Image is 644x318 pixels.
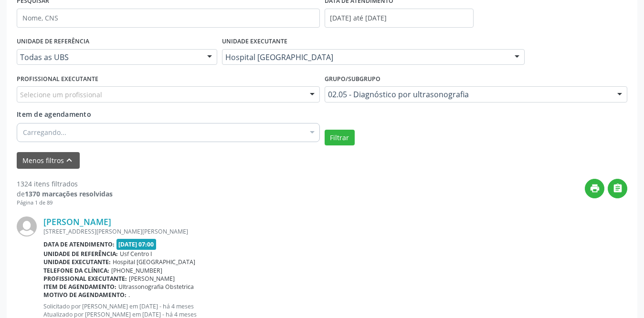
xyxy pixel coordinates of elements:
button:  [608,179,627,198]
button: print [585,179,604,198]
span: Selecione um profissional [20,90,102,100]
b: Motivo de agendamento: [43,291,127,299]
label: UNIDADE DE REFERÊNCIA [17,34,89,49]
input: Selecione um intervalo [325,9,474,28]
span: . [128,291,130,299]
i:  [612,183,623,194]
div: de [17,189,113,199]
i: print [590,183,600,194]
b: Telefone da clínica: [43,267,109,275]
span: Todas as UBS [20,52,198,62]
span: Hospital [GEOGRAPHIC_DATA] [225,52,506,62]
b: Item de agendamento: [43,283,116,291]
span: [PERSON_NAME] [129,275,175,283]
b: Profissional executante: [43,275,127,283]
img: img [17,216,37,236]
span: 02.05 - Diagnóstico por ultrasonografia [328,90,608,99]
strong: 1370 marcações resolvidas [25,189,113,198]
span: Hospital [GEOGRAPHIC_DATA] [113,258,195,266]
span: [DATE] 07:00 [116,239,157,250]
span: Carregando... [23,127,66,137]
i: keyboard_arrow_up [64,155,74,165]
b: Unidade executante: [43,258,111,266]
span: [PHONE_NUMBER] [111,267,162,275]
button: Menos filtroskeyboard_arrow_up [17,152,80,169]
div: 1324 itens filtrados [17,179,113,189]
span: Ultrassonografia Obstetrica [118,283,194,291]
span: Usf Centro I [120,250,152,258]
label: Grupo/Subgrupo [325,72,380,86]
input: Nome, CNS [17,9,320,28]
label: PROFISSIONAL EXECUTANTE [17,72,98,86]
a: [PERSON_NAME] [43,216,111,227]
b: Data de atendimento: [43,240,115,248]
b: Unidade de referência: [43,250,118,258]
label: UNIDADE EXECUTANTE [222,34,287,49]
span: Item de agendamento [17,110,91,119]
div: [STREET_ADDRESS][PERSON_NAME][PERSON_NAME] [43,227,627,236]
div: Página 1 de 89 [17,199,113,207]
button: Filtrar [325,130,355,146]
